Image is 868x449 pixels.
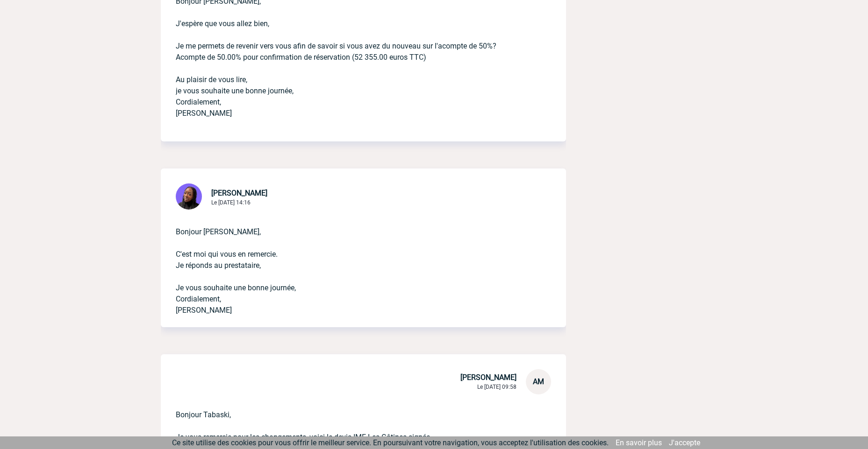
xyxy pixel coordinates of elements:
span: [PERSON_NAME] [460,373,516,382]
a: En savoir plus [616,438,662,447]
p: Bonjour [PERSON_NAME], C'est moi qui vous en remercie. Je réponds au prestataire, Je vous souhait... [176,211,525,316]
span: Le [DATE] 09:58 [477,384,516,390]
img: 131349-0.png [176,183,202,210]
a: J'accepte [669,438,700,447]
span: Le [DATE] 14:16 [211,199,251,206]
span: AM [533,377,544,386]
span: [PERSON_NAME] [211,189,267,197]
span: Ce site utilise des cookies pour vous offrir le meilleur service. En poursuivant votre navigation... [172,438,609,447]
